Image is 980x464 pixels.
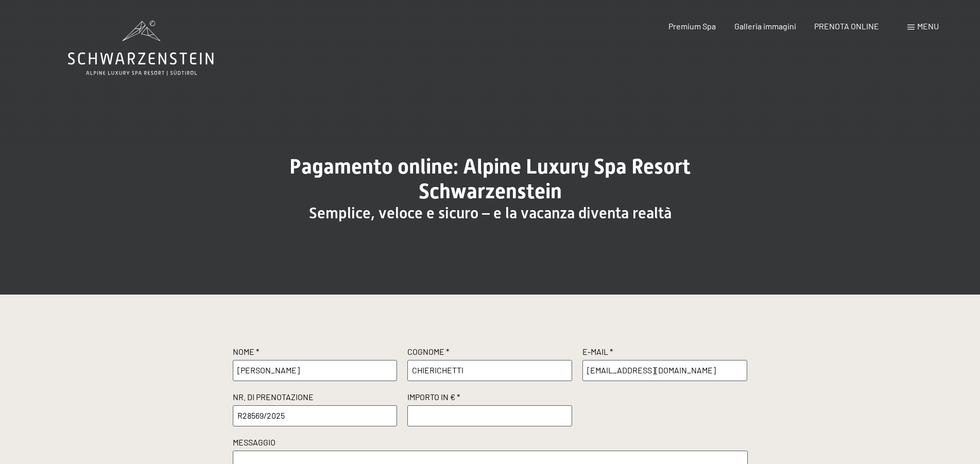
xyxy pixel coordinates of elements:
[289,154,691,203] span: Pagamento online: Alpine Luxury Spa Resort Schwarzenstein
[407,391,572,405] label: Importo in € *
[734,21,796,31] a: Galleria immagini
[309,204,672,222] span: Semplice, veloce e sicuro – e la vacanza diventa realtà
[233,346,398,360] label: Nome *
[233,391,398,405] label: Nr. di prenotazione
[917,21,939,31] span: Menu
[668,21,716,31] a: Premium Spa
[407,346,572,360] label: Cognome *
[233,437,748,451] label: Messaggio
[582,346,747,360] label: E-Mail *
[814,21,879,31] a: PRENOTA ONLINE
